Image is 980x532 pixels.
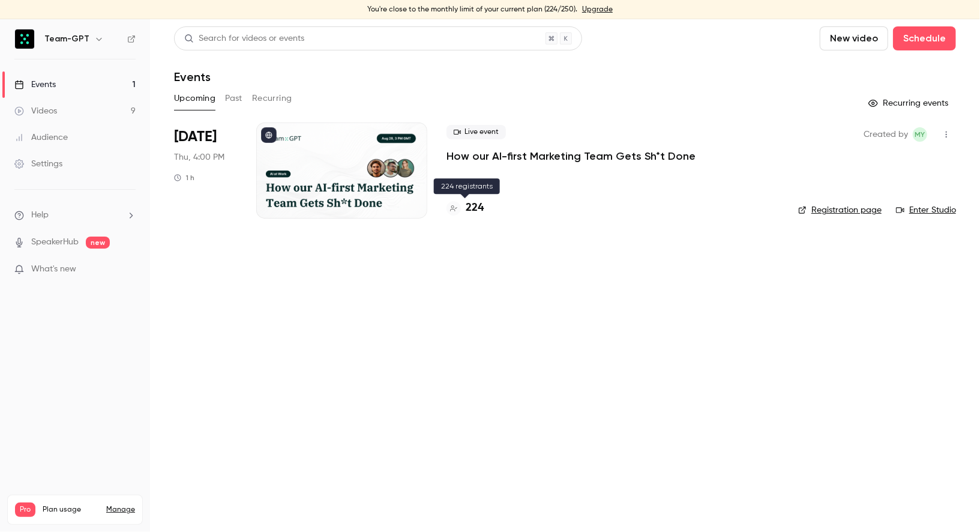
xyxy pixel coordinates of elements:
div: Events [14,79,56,91]
div: Search for videos or events [184,32,304,45]
button: Recurring [252,89,292,108]
button: Recurring events [863,94,956,113]
a: 224 [446,200,484,216]
span: new [86,237,110,249]
a: Upgrade [582,5,613,14]
li: help-dropdown-opener [14,209,136,222]
span: Live event [446,125,506,139]
div: Aug 28 Thu, 6:00 PM (Europe/Sofia) [174,122,237,219]
div: Settings [14,158,62,170]
span: What's new [31,263,76,276]
a: Manage [106,505,135,515]
div: Videos [14,105,57,117]
a: How our AI-first Marketing Team Gets Sh*t Done [446,149,696,163]
h4: 224 [466,200,484,216]
div: Audience [14,131,68,144]
iframe: Noticeable Trigger [121,264,136,275]
div: 1 h [174,173,194,183]
span: Created by [864,127,908,142]
span: Thu, 4:00 PM [174,151,224,163]
span: MY [915,127,925,142]
button: New video [820,26,888,50]
img: Team-GPT [15,29,34,49]
span: Martin Yochev [913,127,927,142]
span: [DATE] [174,127,217,147]
button: Past [225,89,242,108]
a: Enter Studio [896,204,956,216]
h6: Team-GPT [44,33,89,45]
button: Schedule [893,26,956,50]
span: Help [31,209,49,222]
h1: Events [174,70,211,84]
a: Registration page [798,204,882,216]
a: SpeakerHub [31,236,79,249]
span: Plan usage [43,505,99,515]
button: Upcoming [174,89,215,108]
span: Pro [15,503,35,517]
